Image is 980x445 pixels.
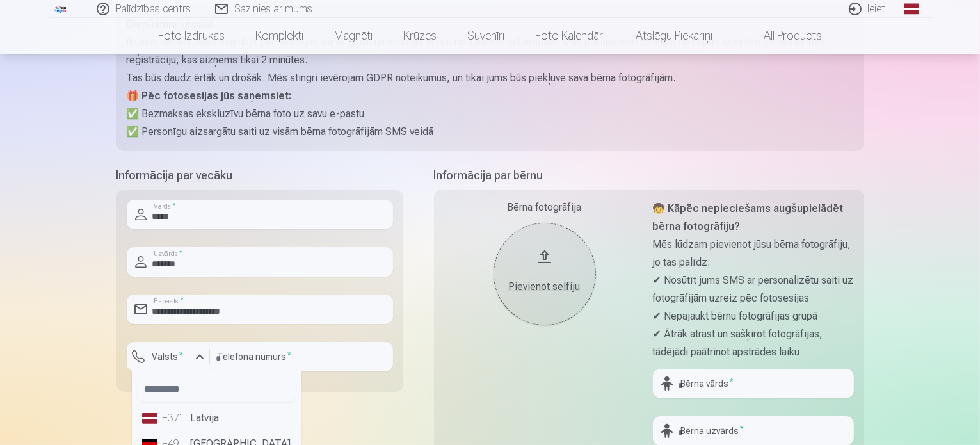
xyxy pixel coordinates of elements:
[444,200,645,215] div: Bērna fotogrāfija
[653,271,854,307] p: ✔ Nosūtīt jums SMS ar personalizētu saiti uz fotogrāfijām uzreiz pēc fotosesijas
[116,166,403,184] h5: Informācija par vecāku
[163,410,188,426] div: +371
[452,18,520,54] a: Suvenīri
[127,90,292,102] strong: 🎁 Pēc fotosesijas jūs saņemsiet:
[127,123,854,141] p: ✅ Personīgu aizsargātu saiti uz visām bērna fotogrāfijām SMS veidā
[388,18,452,54] a: Krūzes
[137,405,296,431] li: Latvija
[653,307,854,325] p: ✔ Nepajaukt bērnu fotogrāfijas grupā
[653,325,854,361] p: ✔ Ātrāk atrast un sašķirot fotogrāfijas, tādējādi paātrinot apstrādes laiku
[147,350,189,363] label: Valsts
[54,5,68,13] img: /fa1
[434,166,864,184] h5: Informācija par bērnu
[653,236,854,271] p: Mēs lūdzam pievienot jūsu bērna fotogrāfiju, jo tas palīdz:
[506,279,583,295] div: Pievienot selfiju
[728,18,837,54] a: All products
[520,18,620,54] a: Foto kalendāri
[653,202,844,232] strong: 🧒 Kāpēc nepieciešams augšupielādēt bērna fotogrāfiju?
[319,18,388,54] a: Magnēti
[127,69,854,87] p: Tas būs daudz ērtāk un drošāk. Mēs stingri ievērojam GDPR noteikumus, un tikai jums būs piekļuve ...
[127,342,210,371] button: Valsts*
[240,18,319,54] a: Komplekti
[494,223,596,325] button: Pievienot selfiju
[127,105,854,123] p: ✅ Bezmaksas ekskluzīvu bērna foto uz savu e-pastu
[143,18,240,54] a: Foto izdrukas
[620,18,728,54] a: Atslēgu piekariņi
